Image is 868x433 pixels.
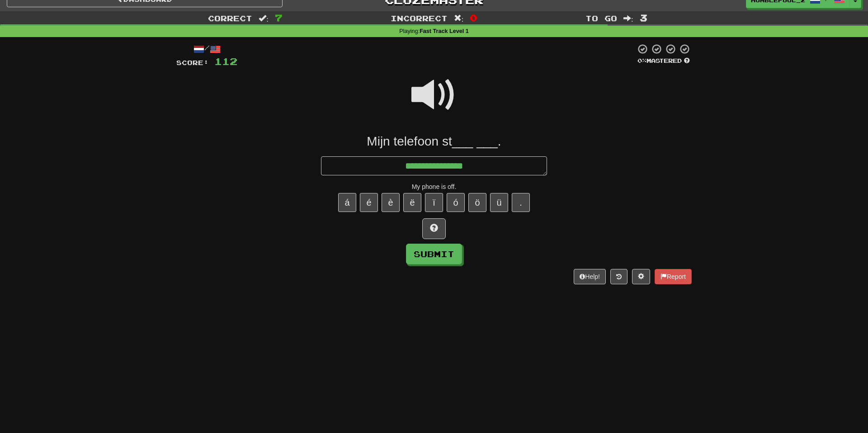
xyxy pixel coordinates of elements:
div: Mijn telefoon st___ ___. [176,133,692,150]
strong: Fast Track Level 1 [420,28,469,34]
span: 3 [640,12,647,23]
span: 7 [275,12,283,23]
button: ü [490,193,508,212]
div: Mastered [636,57,692,65]
span: 112 [214,56,237,67]
div: My phone is off. [176,182,692,191]
span: : [454,14,464,22]
span: 0 % [637,57,646,64]
span: Score: [176,59,209,66]
button: ö [468,193,486,212]
button: ï [425,193,443,212]
button: ó [447,193,465,212]
button: è [382,193,400,212]
button: á [338,193,356,212]
span: To go [585,14,617,23]
span: 0 [470,12,477,23]
button: . [512,193,530,212]
div: / [176,43,237,55]
button: Report [655,269,692,284]
button: ë [403,193,421,212]
button: é [360,193,378,212]
button: Hint! [422,218,446,239]
button: Submit [406,244,462,264]
button: Help! [574,269,606,284]
button: Round history (alt+y) [610,269,627,284]
span: : [623,14,633,22]
span: : [259,14,269,22]
span: Correct [208,14,252,23]
span: Incorrect [391,14,448,23]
